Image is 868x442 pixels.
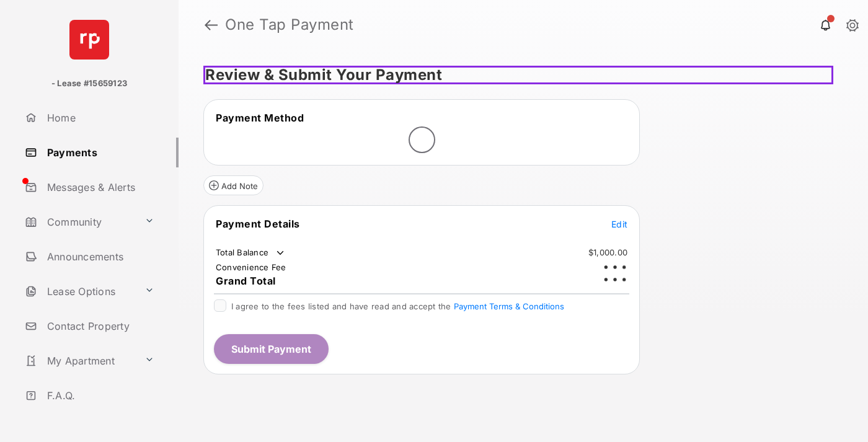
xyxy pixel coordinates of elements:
a: Lease Options [20,276,139,306]
span: Grand Total [216,275,276,287]
a: Contact Property [20,311,179,341]
span: Payment Method [216,112,304,124]
img: svg+xml;base64,PHN2ZyB4bWxucz0iaHR0cDovL3d3dy53My5vcmcvMjAwMC9zdmciIHdpZHRoPSI2NCIgaGVpZ2h0PSI2NC... [69,20,109,60]
a: My Apartment [20,346,139,376]
h5: Review & Submit Your Payment [203,66,833,84]
a: Payments [20,138,179,167]
td: Convenience Fee [215,262,287,273]
a: F.A.Q. [20,381,179,410]
a: Home [20,103,179,133]
strong: One Tap Payment [225,17,354,32]
a: Announcements [20,242,179,272]
span: Payment Details [216,218,300,230]
a: Community [20,207,139,237]
p: - Lease #15659123 [51,77,127,90]
td: Total Balance [215,247,286,259]
span: Edit [611,219,627,229]
td: $1,000.00 [588,247,628,258]
span: I agree to the fees listed and have read and accept the [231,301,564,311]
a: Messages & Alerts [20,172,179,202]
button: Edit [611,218,627,230]
button: Add Note [203,175,263,195]
button: Submit Payment [214,334,329,364]
button: I agree to the fees listed and have read and accept the [454,301,564,311]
